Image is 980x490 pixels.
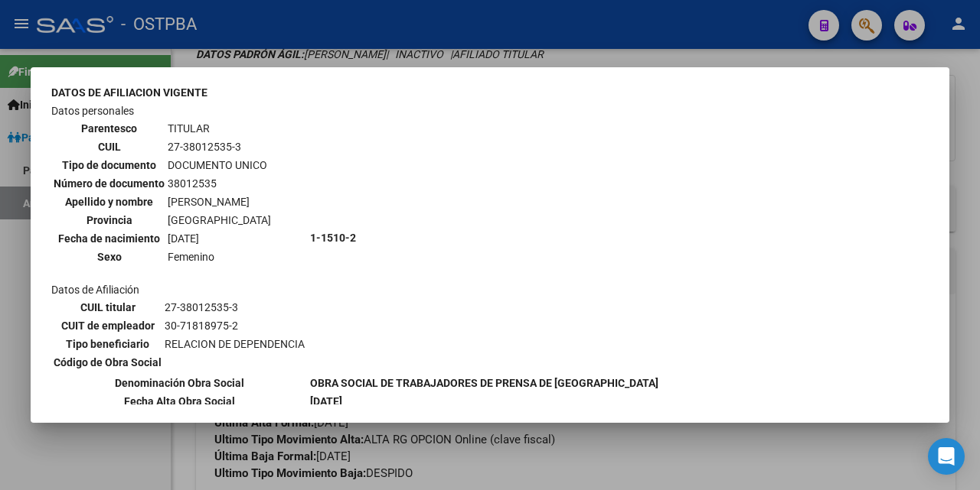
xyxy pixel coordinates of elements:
td: [PERSON_NAME] [167,193,272,210]
td: 30-71818975-2 [164,317,305,334]
td: Femenino [167,248,272,265]
th: CUIT de empleador [53,317,162,334]
th: Código de Obra Social [53,354,162,371]
td: TITULAR [167,120,272,137]
th: Apellido y nombre [53,193,165,210]
b: 1-1510-2 [310,232,356,244]
b: DATOS DE AFILIACION VIGENTE [51,86,207,99]
b: OBRA SOCIAL DE TRABAJADORES DE PRENSA DE [GEOGRAPHIC_DATA] [310,377,658,389]
td: 27-38012535-3 [167,138,272,155]
th: Denominación Obra Social [51,375,308,391]
td: [GEOGRAPHIC_DATA] [167,212,272,229]
td: 27-38012535-3 [164,299,305,316]
th: Provincia [53,212,165,229]
div: Open Intercom Messenger [928,438,965,475]
b: [DATE] [310,395,342,407]
td: 38012535 [167,175,272,192]
td: [DATE] [167,230,272,247]
th: CUIL [53,138,165,155]
td: DOCUMENTO UNICO [167,157,272,174]
td: RELACION DE DEPENDENCIA [164,336,305,352]
th: Fecha Alta Obra Social [51,393,308,410]
th: Tipo beneficiario [53,336,162,352]
th: Fecha de nacimiento [53,230,165,247]
th: Número de documento [53,175,165,192]
td: Datos personales Datos de Afiliación [51,102,308,373]
th: Parentesco [53,120,165,137]
th: Tipo de documento [53,157,165,174]
th: CUIL titular [53,299,162,316]
th: Sexo [53,248,165,265]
